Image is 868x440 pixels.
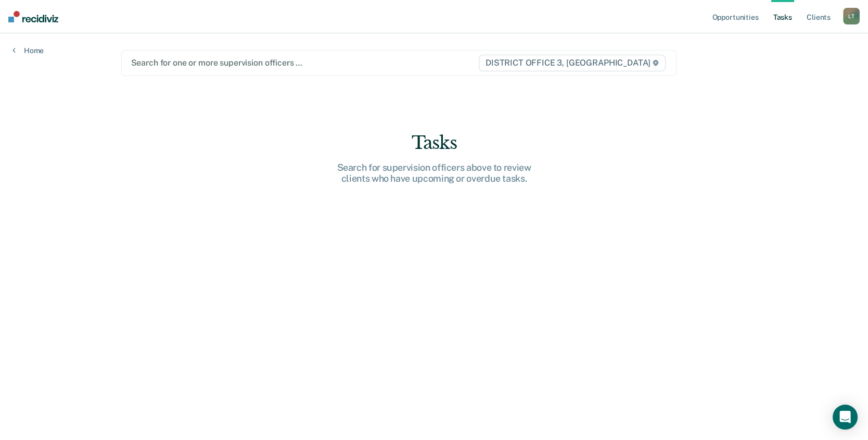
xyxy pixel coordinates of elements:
[267,132,601,154] div: Tasks
[8,11,58,22] img: Recidiviz
[843,8,860,24] div: L T
[12,46,44,55] a: Home
[843,8,860,24] button: LT
[479,55,666,71] span: DISTRICT OFFICE 3, [GEOGRAPHIC_DATA]
[833,405,858,430] div: Open Intercom Messenger
[267,162,601,184] div: Search for supervision officers above to review clients who have upcoming or overdue tasks.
